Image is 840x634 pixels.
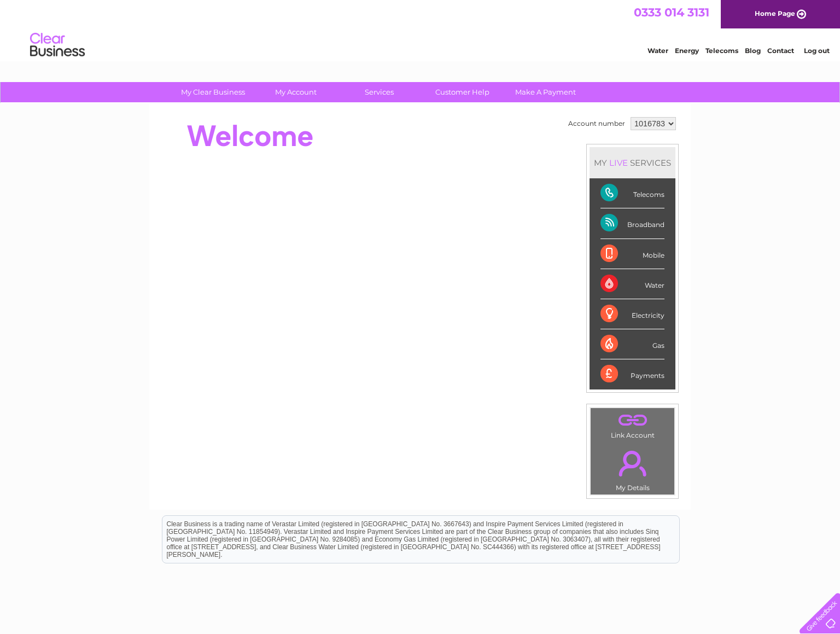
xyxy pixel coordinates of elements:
td: My Details [590,441,675,495]
a: Services [334,82,424,102]
a: Make A Payment [500,82,591,102]
div: Water [600,269,664,299]
a: Blog [745,46,761,55]
a: Water [647,46,668,55]
a: Log out [804,46,830,55]
a: 0333 014 3131 [634,5,709,19]
a: Customer Help [417,82,507,102]
div: Mobile [600,239,664,269]
a: Telecoms [705,46,738,55]
div: Broadband [600,208,664,239]
td: Account number [565,114,628,133]
div: Telecoms [600,178,664,208]
a: My Account [251,82,341,102]
div: LIVE [607,158,630,168]
div: MY SERVICES [590,147,675,178]
div: Clear Business is a trading name of Verastar Limited (registered in [GEOGRAPHIC_DATA] No. 3667643... [162,6,679,53]
td: Link Account [590,408,675,442]
a: . [593,444,672,482]
a: My Clear Business [168,82,258,102]
div: Gas [600,329,664,359]
a: Energy [675,46,699,55]
div: Electricity [600,299,664,329]
div: Payments [600,359,664,389]
a: Contact [767,46,794,55]
img: logo.png [30,28,85,62]
a: . [593,411,672,430]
